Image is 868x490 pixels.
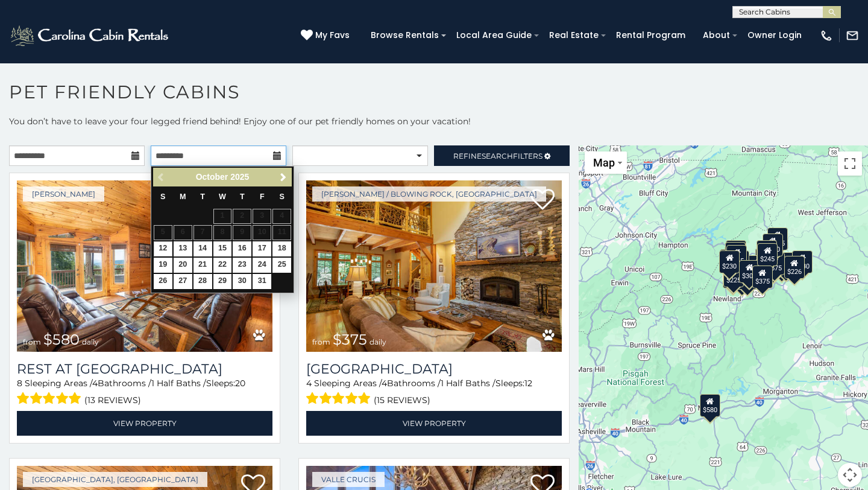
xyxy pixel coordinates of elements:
[200,192,205,201] span: Tuesday
[23,186,104,202] a: [PERSON_NAME]
[441,378,495,389] span: 1 Half Baths /
[151,378,206,389] span: 1 Half Baths /
[275,170,291,185] a: Next
[196,172,228,182] span: October
[723,264,744,287] div: $225
[306,411,562,436] a: View Property
[84,392,141,408] span: (13 reviews)
[306,180,562,352] a: Mountain Song Lodge from $375 daily
[726,245,747,268] div: $245
[272,241,291,256] a: 18
[17,180,272,352] a: Rest at Mountain Crest from $580 daily
[235,378,245,389] span: 20
[154,258,172,273] a: 19
[180,192,186,201] span: Monday
[784,256,805,279] div: $226
[92,378,98,389] span: 4
[838,463,862,487] button: Map camera controls
[301,29,353,42] a: My Favs
[17,411,272,436] a: View Property
[306,180,562,352] img: Mountain Song Lodge
[846,29,859,42] img: mail-regular-white.png
[838,151,862,176] button: Toggle fullscreen view
[315,29,350,42] span: My Favs
[174,274,192,289] a: 27
[193,241,212,256] a: 14
[756,240,777,263] div: $360
[213,241,232,256] a: 15
[174,258,192,273] a: 20
[312,472,385,487] a: Valle Crucis
[453,151,542,161] span: Refine Filters
[306,361,562,377] h3: Mountain Song Lodge
[739,260,759,283] div: $305
[763,234,783,256] div: $320
[365,26,445,45] a: Browse Rentals
[230,172,249,182] span: 2025
[585,151,627,174] button: Change map style
[593,156,615,169] span: Map
[306,377,562,408] div: Sleeping Areas / Bathrooms / Sleeps:
[253,274,271,289] a: 31
[752,266,773,288] div: $375
[374,392,430,408] span: (15 reviews)
[278,173,288,182] span: Next
[610,26,691,45] a: Rental Program
[260,192,265,201] span: Friday
[543,26,605,45] a: Real Estate
[213,274,232,289] a: 29
[757,243,778,266] div: $245
[154,274,172,289] a: 26
[792,250,813,273] div: $930
[193,274,212,289] a: 28
[280,192,285,201] span: Saturday
[233,241,251,256] a: 16
[524,378,532,389] span: 12
[23,472,207,487] a: [GEOGRAPHIC_DATA], [GEOGRAPHIC_DATA]
[240,192,245,201] span: Thursday
[820,29,833,42] img: phone-regular-white.png
[741,26,808,45] a: Owner Login
[333,331,367,348] span: $375
[434,145,570,166] a: RefineSearchFilters
[253,258,271,273] a: 24
[700,394,720,417] div: $580
[9,24,172,48] img: White-1-2.png
[17,378,22,389] span: 8
[370,337,386,346] span: daily
[43,331,80,348] span: $580
[17,361,272,377] h3: Rest at Mountain Crest
[219,192,226,201] span: Wednesday
[233,258,251,273] a: 23
[17,377,272,408] div: Sleeping Areas / Bathrooms / Sleeps:
[482,151,513,161] span: Search
[17,361,272,377] a: Rest at [GEOGRAPHIC_DATA]
[82,337,99,346] span: daily
[253,241,271,256] a: 17
[272,258,291,273] a: 25
[312,337,330,346] span: from
[719,250,740,273] div: $230
[726,240,746,263] div: $325
[174,241,192,256] a: 13
[160,192,165,201] span: Sunday
[450,26,538,45] a: Local Area Guide
[776,252,796,275] div: $380
[233,274,251,289] a: 30
[697,26,736,45] a: About
[193,258,212,273] a: 21
[767,227,788,250] div: $525
[213,258,232,273] a: 22
[17,180,272,352] img: Rest at Mountain Crest
[306,378,312,389] span: 4
[23,337,41,346] span: from
[725,242,746,265] div: $325
[312,186,546,202] a: [PERSON_NAME] / Blowing Rock, [GEOGRAPHIC_DATA]
[154,241,172,256] a: 12
[306,361,562,377] a: [GEOGRAPHIC_DATA]
[382,378,387,389] span: 4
